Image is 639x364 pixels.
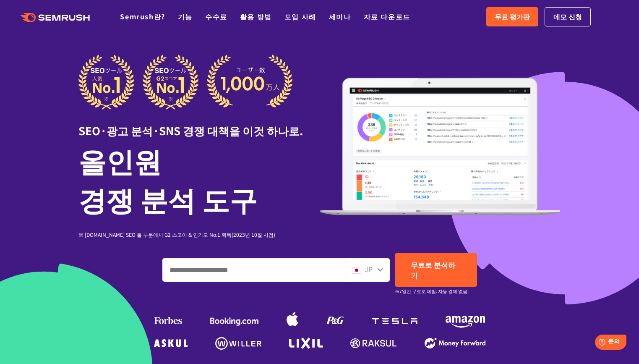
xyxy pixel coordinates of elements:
iframe: Help widget launcher [564,331,630,355]
a: 기능 [178,11,193,21]
font: JP [365,264,373,274]
a: 수수료 [205,11,227,21]
font: SEO·광고 분석·SNS 경쟁 대책을 이것 하나로. [78,123,303,138]
input: 도메인, 키워드 또는 URL을 입력하세요. [163,259,344,281]
font: ※ [DOMAIN_NAME] SEO 툴 부문에서 G2 스코어 & 인기도 No.1 획득(2023년 10월 시점) [78,231,275,238]
a: 데모 신청 [545,7,591,26]
a: 자료 다운로드 [364,11,410,21]
font: 경쟁 분석 도구 [78,178,257,219]
a: 무료로 분석하기 [395,253,477,287]
font: ※7일간 무료로 체험. 자동 결제 없음. [395,288,469,294]
a: 활용 방법 [240,11,272,21]
a: 세미나 [329,11,351,21]
font: 데모 신청 [553,11,582,21]
a: 도입 사례 [284,11,316,21]
font: 무료로 분석하기 [411,259,455,280]
font: 올인원 [78,140,162,180]
font: 무료 평가판 [495,11,530,21]
a: 무료 평가판 [486,7,538,26]
a: Semrush란? [120,11,165,21]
